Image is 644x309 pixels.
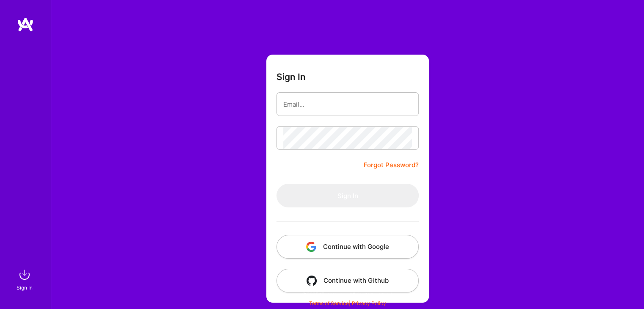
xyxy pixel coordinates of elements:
[17,17,34,32] img: logo
[364,160,419,170] a: Forgot Password?
[306,242,316,252] img: icon
[16,266,33,283] img: sign in
[17,283,33,292] div: Sign In
[18,266,33,292] a: sign inSign In
[276,269,419,292] button: Continue with Github
[309,300,386,306] span: |
[352,300,386,306] a: Privacy Policy
[309,300,349,306] a: Terms of Service
[51,284,644,305] div: © 2025 ATeams Inc., All rights reserved.
[283,94,412,115] input: Email...
[276,235,419,259] button: Continue with Google
[276,184,419,207] button: Sign In
[307,276,317,286] img: icon
[276,72,306,82] h3: Sign In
